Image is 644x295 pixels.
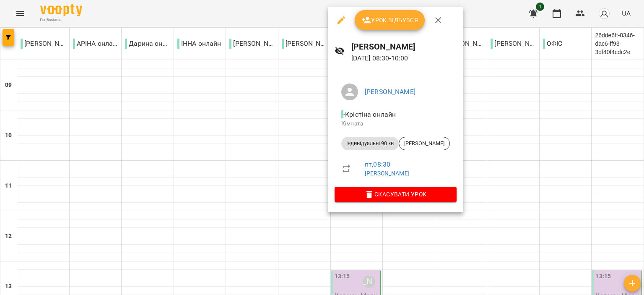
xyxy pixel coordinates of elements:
[361,15,418,25] span: Урок відбувся
[341,140,399,147] span: Індивідуальні 90 хв
[365,160,390,168] a: пт , 08:30
[365,170,410,177] a: [PERSON_NAME]
[335,187,457,202] button: Скасувати Урок
[341,120,450,128] p: Кімната
[341,110,398,118] span: - Крістіна онлайн
[341,189,450,199] span: Скасувати Урок
[351,53,457,63] p: [DATE] 08:30 - 10:00
[399,140,449,147] span: [PERSON_NAME]
[355,10,425,30] button: Урок відбувся
[351,40,457,53] h6: [PERSON_NAME]
[399,137,450,150] div: [PERSON_NAME]
[365,88,415,96] a: [PERSON_NAME]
